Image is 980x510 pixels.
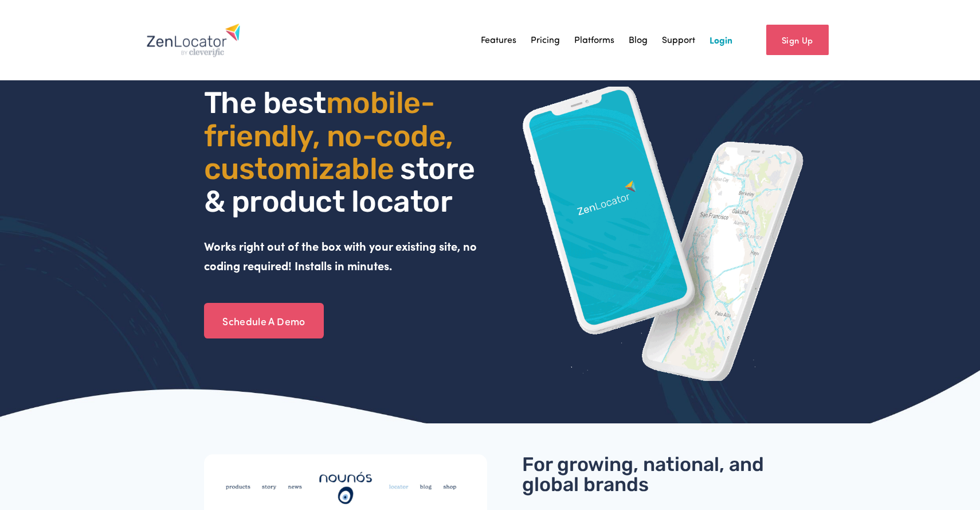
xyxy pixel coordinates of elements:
a: Platforms [574,32,614,49]
a: Schedule A Demo [204,303,324,338]
a: Features [481,32,516,49]
a: Login [709,32,732,49]
span: mobile- friendly, no-code, customizable [204,85,460,186]
img: Zenlocator [146,23,241,57]
a: Blog [629,32,648,49]
a: Pricing [531,32,560,49]
span: The best [204,85,326,120]
span: For growing, national, and global brands [522,453,769,497]
img: ZenLocator phone mockup gif [522,87,805,381]
span: store & product locator [204,151,481,219]
a: Support [662,32,695,49]
strong: Works right out of the box with your existing site, no coding required! Installs in minutes. [204,238,480,273]
a: Sign Up [766,25,829,55]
